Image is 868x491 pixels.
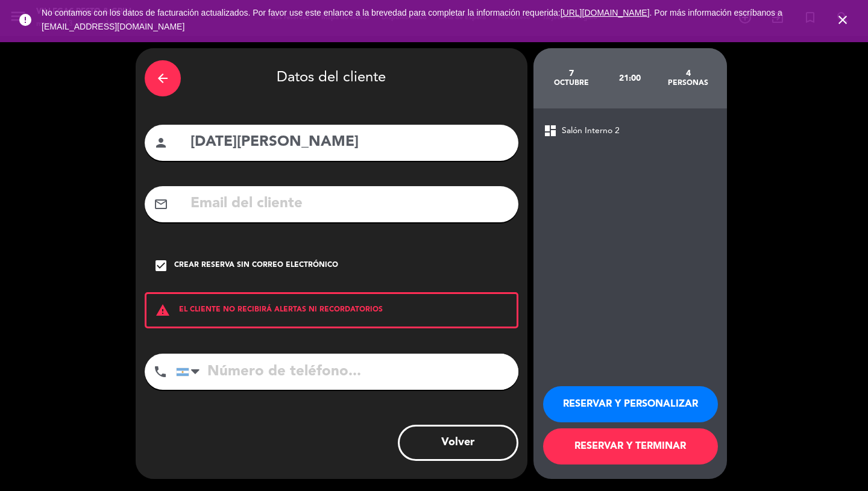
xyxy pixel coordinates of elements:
[659,69,717,78] div: 4
[189,192,509,216] input: Email del cliente
[542,69,601,78] div: 7
[543,124,558,138] span: dashboard
[42,8,782,31] a: . Por más información escríbanos a [EMAIL_ADDRESS][DOMAIN_NAME]
[42,8,782,31] span: No contamos con los datos de facturación actualizados. Por favor use este enlance a la brevedad p...
[146,303,179,317] i: warning
[156,71,170,86] i: arrow_back
[154,136,168,150] i: person
[145,57,518,99] div: Datos del cliente
[542,78,601,88] div: octubre
[659,78,717,88] div: personas
[176,354,518,390] input: Número de teléfono...
[154,258,168,273] i: check_box
[174,260,338,272] div: Crear reserva sin correo electrónico
[177,354,204,389] div: Argentina: +54
[145,292,518,328] div: EL CLIENTE NO RECIBIRÁ ALERTAS NI RECORDATORIOS
[600,57,659,99] div: 21:00
[18,13,33,27] i: error
[562,124,620,138] span: Salón Interno 2
[543,428,718,464] button: RESERVAR Y TERMINAR
[543,386,718,422] button: RESERVAR Y PERSONALIZAR
[561,8,650,17] a: [URL][DOMAIN_NAME]
[835,13,850,27] i: close
[153,364,168,379] i: phone
[154,197,168,211] i: mail_outline
[189,130,509,155] input: Nombre del cliente
[398,425,518,461] button: Volver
